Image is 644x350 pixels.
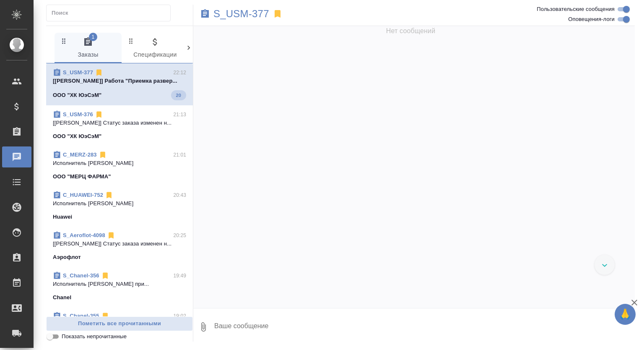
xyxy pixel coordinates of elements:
[89,33,97,41] span: 1
[62,332,127,341] span: Показать непрочитанные
[63,192,103,198] a: C_HUAWEI-752
[213,10,269,18] a: S_USM-377
[60,37,117,60] span: Заказы
[568,15,615,24] span: Оповещения-логи
[53,213,72,221] p: Huawei
[171,91,186,99] span: 20
[46,316,193,331] button: Пометить все прочитанными
[537,5,615,13] span: Пользовательские сообщения
[173,231,186,240] p: 20:25
[615,304,636,325] button: 🙏
[173,191,186,199] p: 20:43
[46,186,193,226] div: C_HUAWEI-75220:43Исполнитель [PERSON_NAME]Huawei
[53,159,186,167] p: Исполнитель [PERSON_NAME]
[53,199,186,208] p: Исполнитель [PERSON_NAME]
[46,307,193,347] div: S_Chanel-35519:02[[PERSON_NAME]] Статус заказа изменен н...Chanel
[63,313,99,319] a: S_Chanel-355
[618,306,632,323] span: 🙏
[95,110,103,119] svg: Отписаться
[46,266,193,307] div: S_Chanel-35619:49Исполнитель [PERSON_NAME] при...Chanel
[53,280,186,288] p: Исполнитель [PERSON_NAME] при...
[53,119,186,127] p: [[PERSON_NAME]] Статус заказа изменен н...
[46,105,193,146] div: S_USM-37621:13[[PERSON_NAME]] Статус заказа изменен н...ООО "ХК ЮэСэМ"
[63,272,99,279] a: S_Chanel-356
[53,240,186,248] p: [[PERSON_NAME]] Статус заказа изменен н...
[101,312,109,320] svg: Отписаться
[173,312,186,320] p: 19:02
[173,272,186,280] p: 19:49
[101,272,109,280] svg: Отписаться
[46,226,193,266] div: S_Aeroflot-409820:25[[PERSON_NAME]] Статус заказа изменен н...Аэрофлот
[51,319,188,329] span: Пометить все прочитанными
[53,132,101,141] p: ООО "ХК ЮэСэМ"
[53,293,71,302] p: Chanel
[53,172,111,181] p: ООО "МЕРЦ ФАРМА"
[53,253,81,261] p: Аэрофлот
[173,151,186,159] p: 21:01
[63,69,93,76] a: S_USM-377
[53,77,186,85] p: [[PERSON_NAME]] Работа "Приемка развер...
[105,191,113,199] svg: Отписаться
[127,37,135,45] svg: Зажми и перетащи, чтобы поменять порядок вкладок
[127,37,184,60] span: Спецификации
[173,68,186,77] p: 22:12
[107,231,115,240] svg: Отписаться
[386,26,436,36] span: Нет сообщений
[52,7,170,19] input: Поиск
[46,63,193,105] div: S_USM-37722:12[[PERSON_NAME]] Работа "Приемка развер...ООО "ХК ЮэСэМ"20
[99,151,107,159] svg: Отписаться
[60,37,68,45] svg: Зажми и перетащи, чтобы поменять порядок вкладок
[95,68,103,77] svg: Отписаться
[53,91,101,99] p: ООО "ХК ЮэСэМ"
[63,151,97,158] a: C_MERZ-283
[173,110,186,119] p: 21:13
[46,146,193,186] div: C_MERZ-28321:01Исполнитель [PERSON_NAME]ООО "МЕРЦ ФАРМА"
[63,232,105,238] a: S_Aeroflot-4098
[63,111,93,118] a: S_USM-376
